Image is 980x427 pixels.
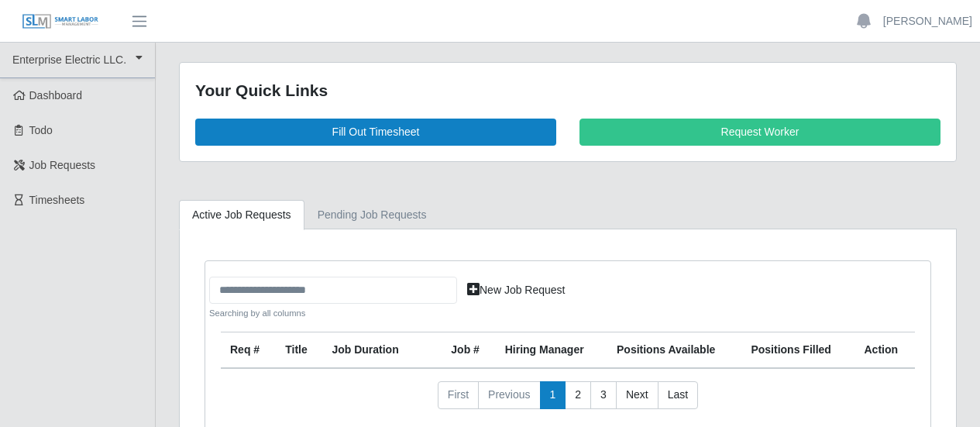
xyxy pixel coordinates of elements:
small: Searching by all columns [209,307,457,320]
th: Job # [442,332,495,369]
nav: pagination [221,381,915,422]
a: Next [616,381,658,409]
span: Timesheets [29,194,85,206]
a: Active Job Requests [179,200,304,230]
th: Req # [221,332,276,369]
th: Positions Filled [741,332,854,369]
a: Pending Job Requests [304,200,440,230]
th: Positions Available [607,332,741,369]
div: Your Quick Links [195,78,940,103]
th: Hiring Manager [496,332,607,369]
img: SLM Logo [22,13,99,30]
span: Todo [29,124,53,136]
th: Title [276,332,322,369]
a: New Job Request [457,277,576,304]
a: Last [658,381,698,409]
span: Job Requests [29,159,96,171]
span: Dashboard [29,89,83,102]
th: Job Duration [322,332,420,369]
th: Action [855,332,916,369]
a: 3 [590,381,617,409]
a: Request Worker [579,119,940,146]
a: 2 [565,381,591,409]
a: 1 [540,381,566,409]
a: Fill Out Timesheet [195,119,556,146]
a: [PERSON_NAME] [883,13,972,29]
